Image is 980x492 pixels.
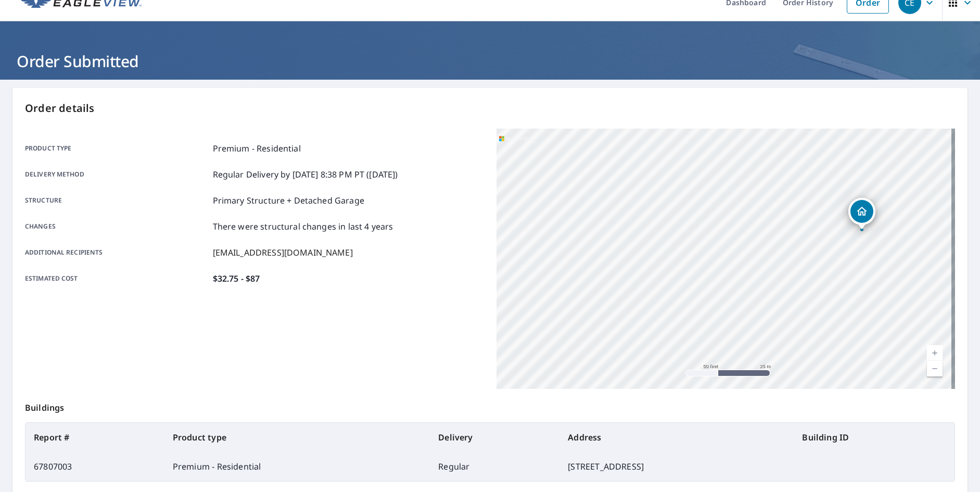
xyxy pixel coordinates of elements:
a: Current Level 19, Zoom In [927,345,943,361]
td: 67807003 [26,452,164,481]
p: There were structural changes in last 4 years [213,220,393,233]
td: [STREET_ADDRESS] [559,452,794,481]
p: Primary Structure + Detached Garage [213,194,364,207]
th: Building ID [794,423,954,452]
td: Regular [430,452,559,481]
p: [EMAIL_ADDRESS][DOMAIN_NAME] [213,246,353,259]
h1: Order Submitted [12,51,968,72]
th: Address [559,423,794,452]
td: Premium - Residential [164,452,430,481]
th: Report # [26,423,164,452]
p: Delivery method [25,168,209,181]
p: $32.75 - $87 [213,272,260,285]
th: Delivery [430,423,559,452]
p: Estimated cost [25,272,209,285]
p: Premium - Residential [213,142,301,155]
th: Product type [164,423,430,452]
p: Buildings [25,389,955,422]
p: Additional recipients [25,246,209,259]
p: Structure [25,194,209,207]
p: Regular Delivery by [DATE] 8:38 PM PT ([DATE]) [213,168,398,181]
a: Current Level 19, Zoom Out [927,361,943,376]
p: Changes [25,220,209,233]
p: Order details [25,100,955,116]
p: Product type [25,142,209,155]
div: Dropped pin, building 1, Residential property, 717 Willow Brook Dr Allen, TX 75002 [848,198,875,230]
